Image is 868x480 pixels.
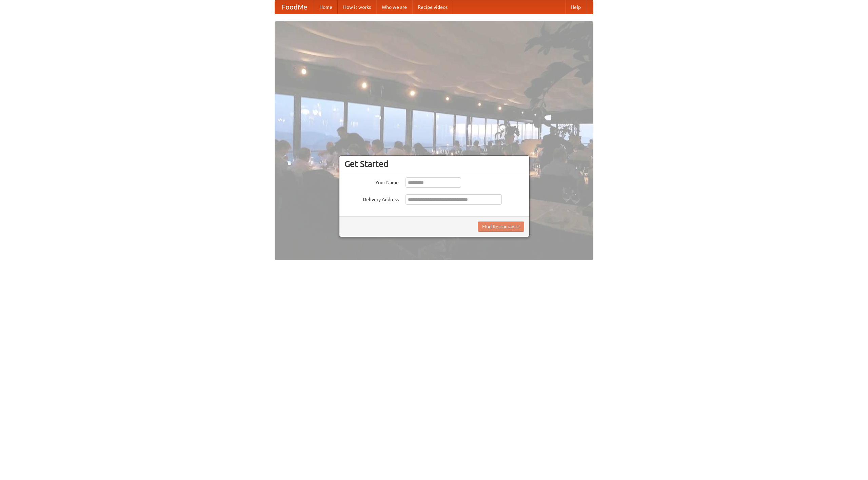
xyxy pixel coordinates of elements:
a: Help [565,0,586,14]
a: FoodMe [275,0,314,14]
button: Find Restaurants! [478,222,524,232]
label: Your Name [344,177,399,186]
label: Delivery Address [344,194,399,203]
a: Recipe videos [412,0,453,14]
a: Who we are [376,0,412,14]
a: How it works [338,0,376,14]
h3: Get Started [344,159,524,169]
a: Home [314,0,338,14]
